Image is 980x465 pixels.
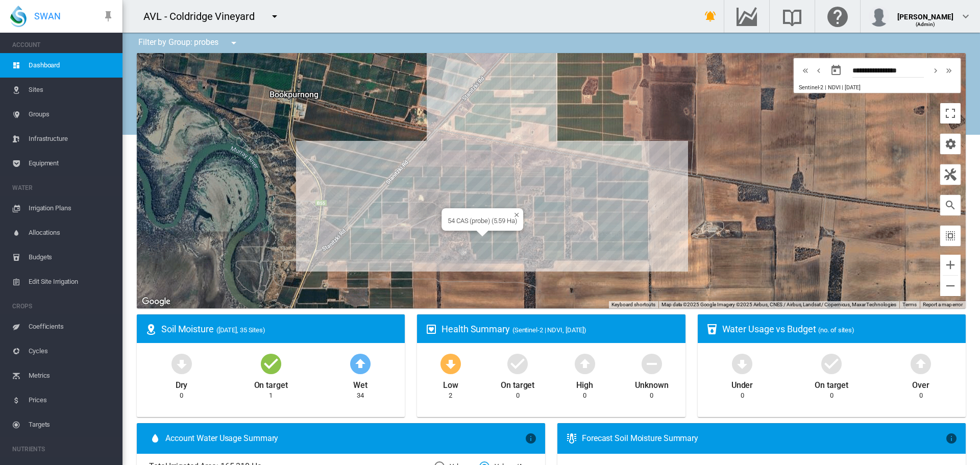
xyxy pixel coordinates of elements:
img: SWAN-Landscape-Logo-Colour-drop.png [10,6,27,27]
span: CROPS [12,298,114,314]
span: (Sentinel-2 | NDVI, [DATE]) [512,326,586,334]
div: Wet [353,376,367,391]
span: WATER [12,180,114,196]
md-icon: icon-bell-ring [704,10,717,22]
button: icon-select-all [940,226,961,246]
div: 0 [516,391,520,400]
md-icon: icon-cup-water [706,323,718,335]
span: Groups [29,102,114,127]
div: Dry [176,376,188,391]
md-icon: icon-chevron-down [960,10,972,22]
div: 0 [180,391,183,400]
md-icon: icon-arrow-down-bold-circle [169,351,194,376]
span: Map data ©2025 Google Imagery ©2025 Airbus, CNES / Airbus, Landsat / Copernicus, Maxar Technologies [661,302,896,307]
div: 34 [357,391,364,400]
img: profile.jpg [869,6,889,27]
md-icon: icon-arrow-down-bold-circle [730,351,754,376]
md-icon: icon-arrow-up-bold-circle [573,351,597,376]
button: Close [510,208,517,215]
div: Health Summary [442,323,677,335]
md-icon: icon-checkbox-marked-circle [505,351,530,376]
button: icon-menu-down [264,6,285,27]
md-icon: icon-checkbox-marked-circle [259,351,283,376]
div: 2 [449,391,452,400]
div: On target [815,376,848,391]
span: NUTRIENTS [12,441,114,457]
button: icon-cog [940,134,961,154]
div: Unknown [635,376,668,391]
button: md-calendar [826,60,846,81]
div: AVL - Coldridge Vineyard [143,9,264,23]
md-icon: icon-checkbox-marked-circle [819,351,844,376]
md-icon: icon-cog [944,138,957,150]
md-icon: icon-thermometer-lines [566,432,578,445]
div: 1 [269,391,273,400]
img: Google [139,295,173,308]
md-icon: icon-select-all [944,230,957,242]
md-icon: icon-chevron-double-right [943,64,954,77]
span: Targets [29,412,114,437]
md-icon: Click here for help [825,10,850,22]
div: Over [912,376,929,391]
button: icon-chevron-left [812,64,825,77]
button: icon-chevron-right [929,64,942,77]
div: Forecast Soil Moisture Summary [582,433,945,444]
md-icon: icon-arrow-up-bold-circle [909,351,933,376]
div: On target [254,376,288,391]
div: High [576,376,593,391]
span: Infrastructure [29,127,114,151]
span: Edit Site Irrigation [29,270,114,294]
a: Open this area in Google Maps (opens a new window) [139,295,173,308]
md-icon: Go to the Data Hub [734,10,759,22]
div: Low [443,376,458,391]
md-icon: icon-map-marker-radius [145,323,157,335]
span: ACCOUNT [12,37,114,53]
md-icon: icon-heart-box-outline [425,323,437,335]
md-icon: icon-arrow-up-bold-circle [348,351,373,376]
span: Budgets [29,245,114,270]
div: On target [501,376,534,391]
md-icon: icon-information [945,432,958,445]
md-icon: icon-water [149,432,161,445]
span: Account Water Usage Summary [165,433,525,444]
div: 0 [919,391,923,400]
button: icon-magnify [940,195,961,215]
md-icon: Search the knowledge base [780,10,804,22]
div: [PERSON_NAME] [897,8,953,18]
span: Coefficients [29,314,114,339]
md-icon: icon-magnify [944,199,957,211]
md-icon: icon-chevron-left [813,64,824,77]
a: Terms [902,302,917,307]
span: Sentinel-2 | NDVI [799,84,840,91]
md-icon: icon-menu-down [268,10,281,22]
span: Allocations [29,221,114,245]
div: 0 [583,391,586,400]
button: Zoom out [940,276,961,296]
div: 0 [650,391,653,400]
span: Cycles [29,339,114,363]
span: Metrics [29,363,114,388]
span: (no. of sites) [818,326,854,334]
span: Prices [29,388,114,412]
md-icon: icon-information [525,432,537,445]
div: Filter by Group: probes [131,33,247,53]
span: SWAN [34,10,61,22]
button: Keyboard shortcuts [611,301,655,308]
span: ([DATE], 35 Sites) [216,326,265,334]
button: icon-chevron-double-left [799,64,812,77]
button: icon-bell-ring [700,6,721,27]
button: icon-chevron-double-right [942,64,955,77]
button: Toggle fullscreen view [940,103,961,124]
md-icon: icon-arrow-down-bold-circle [438,351,463,376]
md-icon: icon-minus-circle [640,351,664,376]
button: icon-menu-down [224,33,244,53]
div: Soil Moisture [161,323,397,335]
div: 0 [830,391,834,400]
button: Zoom in [940,255,961,275]
div: 54 CAS (probe) (5.59 Ha) [448,217,517,225]
md-icon: icon-menu-down [228,37,240,49]
div: Under [731,376,753,391]
md-icon: icon-chevron-double-left [800,64,811,77]
span: (Admin) [916,21,936,27]
div: 0 [741,391,744,400]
